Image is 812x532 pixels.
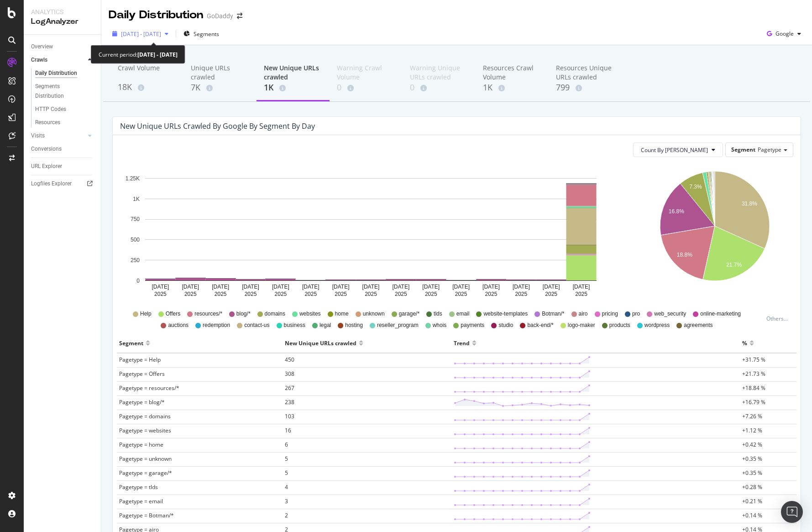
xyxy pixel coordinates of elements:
[485,291,498,297] text: 2025
[275,291,287,297] text: 2025
[31,7,94,16] div: Analytics
[299,310,321,318] span: websites
[742,336,747,350] div: %
[377,321,419,329] span: reseller_program
[452,284,470,290] text: [DATE]
[35,82,94,101] a: Segments Distribution
[154,291,167,297] text: 2025
[669,209,684,215] text: 16.8%
[119,384,179,392] span: Pagetype = resources/*
[264,82,322,94] div: 1K
[119,427,171,434] span: Pagetype = websites
[119,398,165,406] span: Pagetype = blog/*
[31,144,94,154] a: Conversions
[483,310,528,318] span: website-templates
[742,441,762,448] span: +0.42 %
[742,455,762,463] span: +0.35 %
[641,146,708,154] span: Count By Day
[726,262,742,268] text: 21.7%
[482,284,500,290] text: [DATE]
[119,469,172,477] span: Pagetype = garage/*
[285,441,288,448] span: 6
[632,310,640,318] span: pro
[742,200,757,207] text: 31.8%
[515,291,527,297] text: 2025
[31,55,85,65] a: Crawls
[191,63,249,82] div: Unique URLs crawled
[410,82,468,94] div: 0
[35,118,60,127] div: Resources
[285,384,294,392] span: 267
[244,321,269,329] span: contact-us
[556,82,614,94] div: 799
[242,284,259,290] text: [DATE]
[131,237,140,243] text: 500
[422,284,440,290] text: [DATE]
[265,310,285,318] span: domains
[527,321,553,329] span: back-end/*
[775,30,794,37] span: Google
[573,284,590,290] text: [DATE]
[677,252,692,258] text: 18.8%
[285,511,288,519] span: 2
[363,310,385,318] span: unknown
[119,441,163,448] span: Pagetype = home
[684,321,712,329] span: agreements
[120,164,622,301] svg: A chart.
[31,16,94,27] div: LogAnalyzer
[31,162,94,171] a: URL Explorer
[766,315,792,322] div: Others...
[31,179,72,189] div: Logfiles Explorer
[285,412,294,420] span: 103
[133,196,140,202] text: 1K
[236,310,251,318] span: blog/*
[152,284,169,290] text: [DATE]
[425,291,437,297] text: 2025
[194,30,219,38] span: Segments
[392,284,409,290] text: [DATE]
[119,336,143,350] div: Segment
[207,11,233,21] div: GoDaddy
[35,82,86,101] div: Segments Distribution
[119,455,172,463] span: Pagetype = unknown
[31,131,45,141] div: Visits
[633,142,723,157] button: Count By [PERSON_NAME]
[742,483,762,491] span: +0.28 %
[742,469,762,477] span: +0.35 %
[119,511,174,519] span: Pagetype = Botman/*
[131,216,140,223] text: 750
[700,310,741,318] span: online-marketing
[635,164,793,301] div: A chart.
[118,63,176,81] div: Crawl Volume
[543,284,560,290] text: [DATE]
[742,511,762,519] span: +0.14 %
[285,370,294,378] span: 308
[245,291,257,297] text: 2025
[399,310,419,318] span: garage/*
[285,497,288,505] span: 3
[119,412,171,420] span: Pagetype = domains
[433,321,447,329] span: whois
[137,51,178,58] b: [DATE] - [DATE]
[602,310,618,318] span: pricing
[285,469,288,477] span: 5
[742,427,762,434] span: +1.12 %
[180,26,223,41] button: Segments
[742,398,765,406] span: +16.79 %
[335,310,349,318] span: home
[345,321,363,329] span: hosting
[35,105,66,114] div: HTTP Codes
[31,131,85,141] a: Visits
[689,184,702,190] text: 7.3%
[99,49,178,60] div: Current period:
[35,68,77,78] div: Daily Distribution
[513,284,530,290] text: [DATE]
[456,310,470,318] span: email
[410,63,468,82] div: Warning Unique URLs crawled
[304,291,317,297] text: 2025
[285,356,294,363] span: 450
[644,321,670,329] span: wordpress
[285,427,291,434] span: 16
[758,146,781,153] span: Pagetype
